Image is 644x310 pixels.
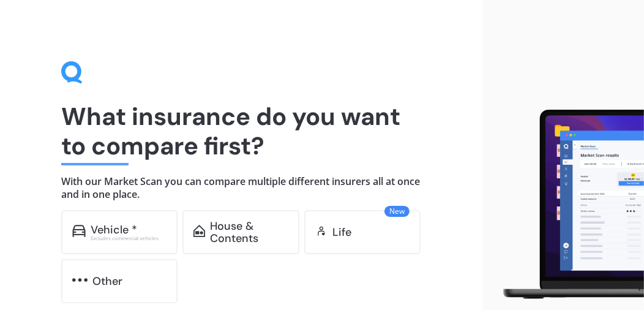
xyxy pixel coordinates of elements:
[210,220,288,244] div: House & Contents
[61,175,422,200] h4: With our Market Scan you can compare multiple different insurers all at once and in one place.
[193,225,205,237] img: home-and-contents.b802091223b8502ef2dd.svg
[91,236,167,241] div: Excludes commercial vehicles
[493,105,644,304] img: laptop.webp
[384,206,410,217] span: New
[332,226,351,238] div: Life
[92,275,122,287] div: Other
[315,225,328,237] img: life.f720d6a2d7cdcd3ad642.svg
[61,102,422,161] h1: What insurance do you want to compare first?
[72,274,88,286] img: other.81dba5aafe580aa69f38.svg
[91,224,137,236] div: Vehicle *
[72,225,86,237] img: car.f15378c7a67c060ca3f3.svg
